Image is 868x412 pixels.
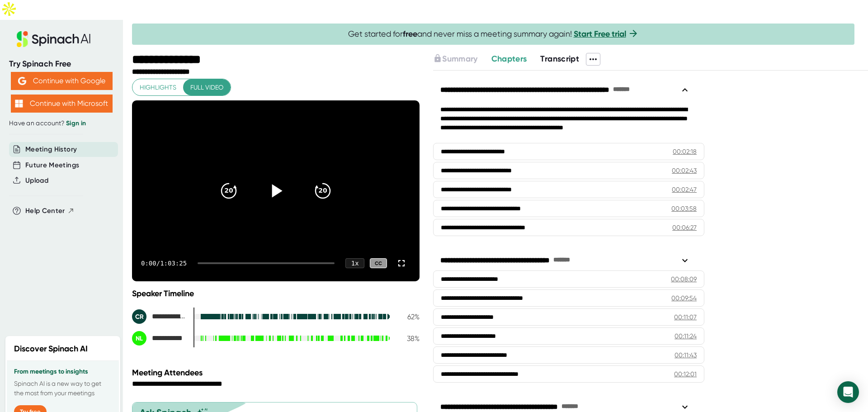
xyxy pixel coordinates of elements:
[671,275,697,284] div: 00:08:09
[672,166,697,175] div: 00:02:43
[132,331,146,346] div: NL
[9,119,114,128] div: Have an account?
[132,309,186,324] div: Christopher Richards
[674,313,697,322] div: 00:11:07
[442,54,477,64] span: Summary
[190,82,223,93] span: Full video
[674,369,697,379] div: 00:12:01
[672,185,697,194] div: 00:02:47
[25,160,79,170] button: Future Meetings
[25,175,48,186] button: Upload
[25,206,65,216] span: Help Center
[345,258,364,268] div: 1 x
[673,147,697,156] div: 00:02:18
[18,77,26,85] img: Aehbyd4JwY73AAAAAElFTkSuQmCC
[671,204,697,213] div: 00:03:58
[397,334,420,343] div: 38 %
[132,79,184,96] button: Highlights
[9,59,114,69] div: Try Spinach Free
[132,289,420,298] div: Speaker Timeline
[675,331,697,341] div: 00:11:24
[370,258,387,269] div: CC
[11,95,113,113] button: Continue with Microsoft
[14,343,88,355] h2: Discover Spinach AI
[491,53,527,65] button: Chapters
[66,119,86,127] a: Sign in
[672,223,697,232] div: 00:06:27
[14,368,112,375] h3: From meetings to insights
[491,54,527,64] span: Chapters
[140,82,176,93] span: Highlights
[671,294,697,303] div: 00:09:54
[141,260,187,267] div: 0:00 / 1:03:25
[25,206,75,216] button: Help Center
[397,313,420,321] div: 62 %
[132,331,186,346] div: Nate Linder
[183,79,231,96] button: Full video
[675,350,697,360] div: 00:11:43
[574,29,626,39] a: Start Free trial
[433,53,491,66] div: Upgrade to access
[540,54,579,64] span: Transcript
[132,368,422,378] div: Meeting Attendees
[14,379,112,398] p: Spinach AI is a new way to get the most from your meetings
[11,72,113,90] button: Continue with Google
[433,53,477,65] button: Summary
[403,29,417,39] b: free
[348,29,639,39] span: Get started for and never miss a meeting summary again!
[540,53,579,65] button: Transcript
[837,381,859,403] div: Open Intercom Messenger
[132,309,146,324] div: CR
[25,144,77,155] button: Meeting History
